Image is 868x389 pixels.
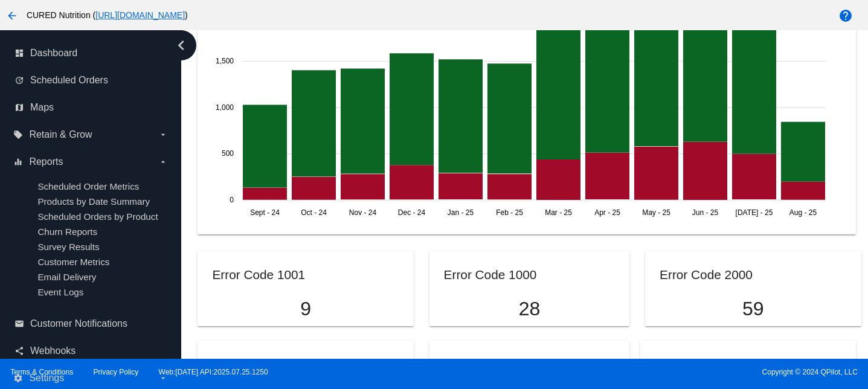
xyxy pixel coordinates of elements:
a: map Maps [14,98,168,117]
p: 59 [660,298,846,320]
a: Scheduled Orders by Product [37,211,158,222]
i: update [14,76,24,85]
text: Jun - 25 [692,208,719,217]
a: Scheduled Order Metrics [37,181,139,191]
span: Retain & Grow [29,129,92,140]
i: email [14,319,24,329]
text: 1,500 [216,57,234,66]
a: Event Logs [37,287,83,297]
p: 28 [444,298,616,320]
h2: Error Code 2000 [660,268,753,281]
a: Customer Metrics [37,257,109,267]
i: map [14,103,24,112]
span: Customer Notifications [30,318,127,329]
span: Settings [29,373,64,384]
a: dashboard Dashboard [14,43,168,63]
i: chevron_left [172,36,191,55]
i: dashboard [14,48,24,58]
text: 0 [230,196,234,204]
h2: Error Code 1000 [444,268,537,281]
text: [DATE] - 25 [736,208,773,217]
text: Mar - 25 [545,208,573,217]
a: share Webhooks [14,341,168,361]
span: Dashboard [30,48,77,59]
a: Web:[DATE] API:2025.07.25.1250 [159,368,268,376]
text: Dec - 24 [398,208,426,217]
mat-icon: arrow_back [5,8,19,23]
text: Feb - 25 [497,208,524,217]
h2: Average Processing Value by Month [212,357,376,388]
h2: Total Average Successful Cycles by Month [655,357,836,388]
text: Aug - 25 [789,208,817,217]
a: [URL][DOMAIN_NAME] [95,10,185,20]
span: Scheduled Orders [30,75,108,86]
i: share [14,346,24,356]
i: arrow_drop_down [158,130,168,140]
text: Oct - 24 [301,208,327,217]
i: arrow_drop_down [158,157,168,167]
text: Sept - 24 [251,208,280,217]
span: CURED Nutrition ( ) [27,10,188,20]
p: 9 [212,298,399,320]
text: Nov - 24 [349,208,377,217]
span: Maps [30,102,54,113]
a: Survey Results [37,242,99,252]
h2: Average Scheduled Order Value by Month [444,357,589,388]
text: 500 [222,150,234,158]
span: Copyright © 2024 QPilot, LLC [445,368,858,376]
a: email Customer Notifications [14,314,168,333]
a: Churn Reports [37,227,97,237]
i: arrow_drop_down [158,373,168,383]
span: Reports [29,156,63,167]
i: local_offer [13,130,23,140]
i: equalizer [13,157,23,167]
text: Jan - 25 [448,208,474,217]
text: Apr - 25 [595,208,621,217]
text: 1,000 [216,103,234,112]
a: update Scheduled Orders [14,71,168,90]
span: Webhooks [30,346,76,356]
h2: Error Code 1001 [212,268,305,281]
a: Email Delivery [37,272,96,282]
a: Products by Date Summary [37,196,150,207]
mat-icon: help [838,8,853,23]
i: settings [13,373,23,383]
text: May - 25 [643,208,671,217]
